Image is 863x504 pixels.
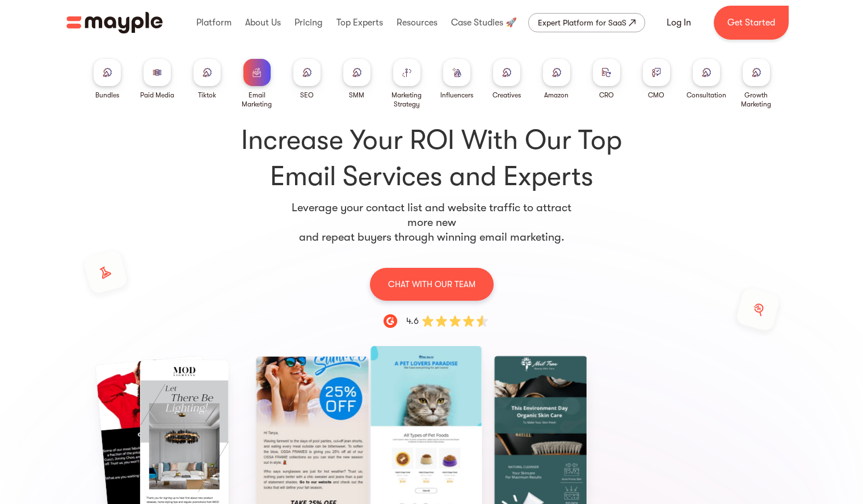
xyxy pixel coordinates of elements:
div: Growth Marketing [736,91,777,109]
div: Amazon [544,91,569,100]
a: Growth Marketing [736,59,777,109]
div: Expert Platform for SaaS [538,16,626,29]
a: Email Marketing [237,59,277,109]
p: Leverage your contact list and website traffic to attract more new and repeat buyers through winn... [282,200,582,245]
div: Tiktok [198,91,216,100]
div: 4.6 [406,314,419,328]
a: Creatives [492,59,521,100]
a: Log In [653,9,705,36]
a: CMO [643,59,670,100]
div: SMM [349,91,364,100]
h1: Increase Your ROI With Our Top Email Services and Experts [233,122,630,195]
div: CRO [599,91,614,100]
div: Influencers [440,91,473,100]
div: Creatives [492,91,521,100]
div: Consultation [687,91,726,100]
a: Amazon [543,59,570,100]
p: CHAT WITH OUR TEAM [388,277,475,292]
div: SEO [300,91,314,100]
img: Mayple logo [66,12,163,33]
a: Influencers [440,59,473,100]
div: Marketing Strategy [386,91,427,109]
a: Get Started [714,6,789,40]
a: SEO [293,59,321,100]
a: CHAT WITH OUR TEAM [370,267,494,301]
a: CRO [593,59,620,100]
div: CMO [648,91,664,100]
a: SMM [343,59,371,100]
a: Expert Platform for SaaS [528,13,645,32]
div: Paid Media [140,91,174,100]
div: Bundles [95,91,119,100]
a: Marketing Strategy [386,59,427,109]
div: Email Marketing [237,91,277,109]
a: Tiktok [193,59,221,100]
a: Consultation [687,59,726,100]
a: Paid Media [140,59,174,100]
a: Bundles [94,59,121,100]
